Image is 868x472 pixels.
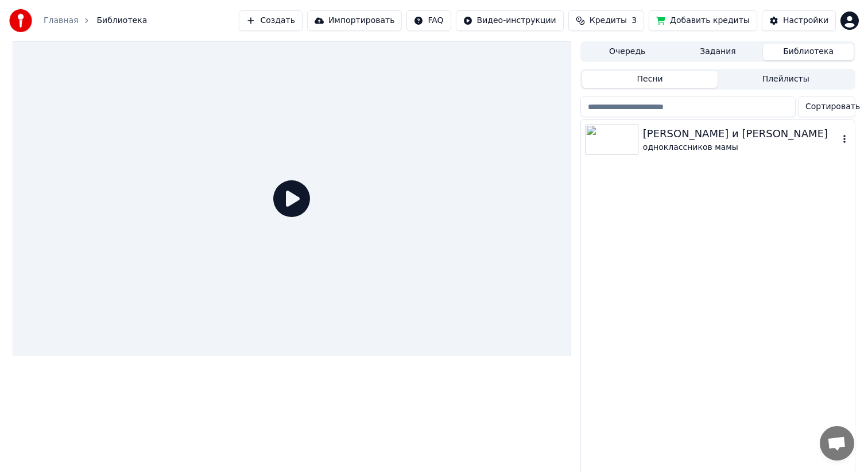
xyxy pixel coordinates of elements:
[9,9,32,32] img: youka
[44,15,78,26] a: Главная
[649,10,757,31] button: Добавить кредиты
[820,426,854,461] div: Открытый чат
[643,126,839,142] div: [PERSON_NAME] и [PERSON_NAME]
[718,71,854,88] button: Плейлисты
[582,71,718,88] button: Песни
[643,142,839,153] div: одноклассников мамы
[762,10,836,31] button: Настройки
[590,15,627,26] span: Кредиты
[582,44,673,60] button: Очередь
[805,101,860,113] span: Сортировать
[406,10,451,31] button: FAQ
[456,10,564,31] button: Видео-инструкции
[307,10,402,31] button: Импортировать
[783,15,828,26] div: Настройки
[673,44,764,60] button: Задания
[631,15,637,26] span: 3
[239,10,302,31] button: Создать
[568,10,644,31] button: Кредиты3
[44,15,147,26] nav: breadcrumb
[763,44,854,60] button: Библиотека
[96,15,147,26] span: Библиотека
